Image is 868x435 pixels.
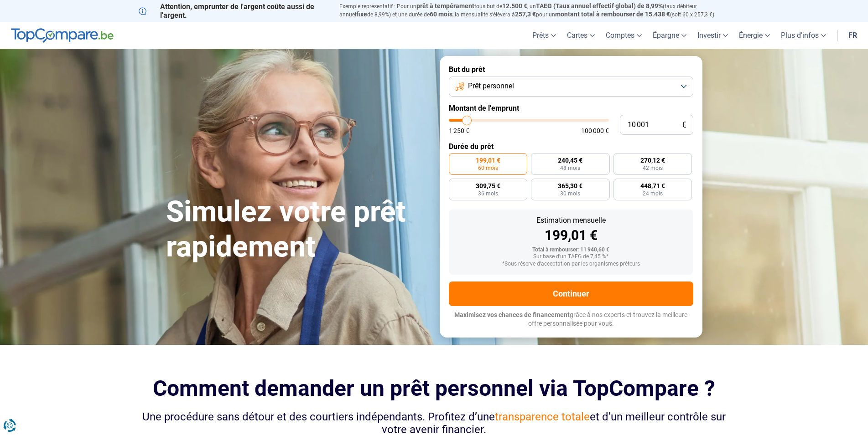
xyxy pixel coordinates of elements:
p: grâce à nos experts et trouvez la meilleure offre personnalisée pour vous. [449,311,693,328]
div: Sur base d'un TAEG de 7,45 %* [456,254,686,260]
span: transparence totale [495,410,590,423]
span: 309,75 € [476,183,500,189]
span: 240,45 € [558,157,582,164]
a: fr [843,22,863,49]
span: 42 mois [643,165,663,171]
span: 30 mois [560,191,580,196]
span: 100 000 € [581,128,609,134]
label: Montant de l'emprunt [449,104,693,113]
a: Comptes [600,22,647,49]
h2: Comment demander un prêt personnel via TopCompare ? [139,376,730,401]
span: 199,01 € [476,157,500,164]
a: Énergie [733,22,775,49]
a: Épargne [647,22,692,49]
span: TAEG (Taux annuel effectif global) de 8,99% [536,2,663,10]
span: Prêt personnel [468,81,514,91]
span: 448,71 € [640,183,665,189]
span: € [682,121,686,129]
span: 270,12 € [640,157,665,164]
a: Prêts [527,22,561,49]
a: Plus d'infos [775,22,832,49]
label: Durée du prêt [449,142,693,151]
span: 60 mois [430,10,452,18]
div: *Sous réserve d'acceptation par les organismes prêteurs [456,261,686,267]
span: Maximisez vos chances de financement [454,311,570,318]
div: Estimation mensuelle [456,217,686,224]
button: Prêt personnel [449,77,693,97]
span: montant total à rembourser de 15.438 € [555,10,670,18]
span: 36 mois [478,191,498,196]
p: Attention, emprunter de l'argent coûte aussi de l'argent. [139,2,328,20]
img: TopCompare [11,28,114,43]
span: prêt à tempérament [416,2,474,10]
label: But du prêt [449,65,693,74]
span: 48 mois [560,165,580,171]
span: 24 mois [643,191,663,196]
a: Cartes [561,22,600,49]
span: 257,3 € [515,10,536,18]
h1: Simulez votre prêt rapidement [166,194,429,265]
a: Investir [692,22,733,49]
span: 365,30 € [558,183,582,189]
div: Total à rembourser: 11 940,60 € [456,247,686,253]
span: 12.500 € [502,2,527,10]
div: 199,01 € [456,229,686,242]
p: Exemple représentatif : Pour un tous but de , un (taux débiteur annuel de 8,99%) et une durée de ... [339,2,730,19]
span: 1 250 € [449,128,469,134]
button: Continuer [449,281,693,306]
span: 60 mois [478,165,498,171]
span: fixe [356,10,367,18]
